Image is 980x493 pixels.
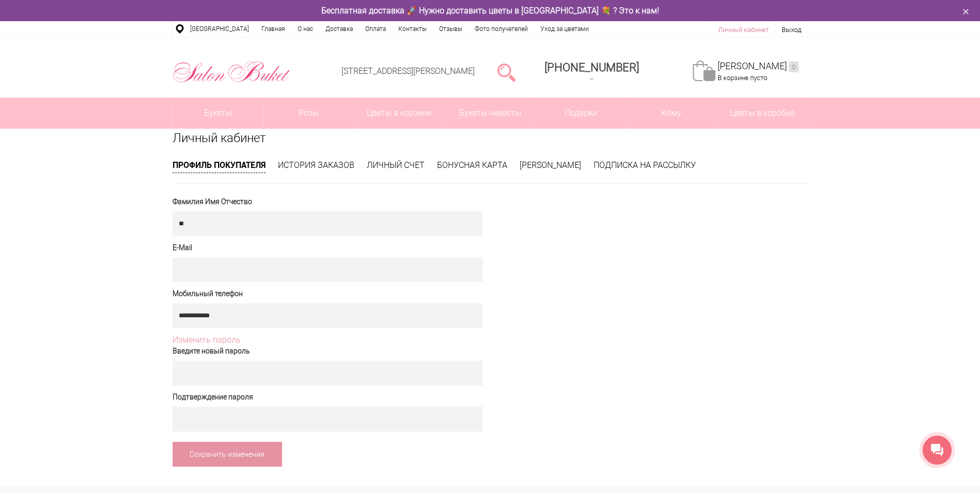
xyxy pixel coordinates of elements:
img: Цветы Нижний Новгород [173,58,291,85]
a: Фото получателей [469,21,534,37]
a: Отзывы [433,21,469,37]
span: [PHONE_NUMBER] [545,61,639,74]
a: [GEOGRAPHIC_DATA] [184,21,255,37]
label: Фамилия Имя Отчество [173,196,483,207]
a: [PERSON_NAME] [718,60,799,72]
a: Букеты [173,98,263,129]
span: Кому [626,98,717,129]
a: Розы [263,98,354,129]
label: E-Mail [173,242,483,253]
a: Оплата [359,21,392,37]
label: Мобильный телефон [173,288,483,299]
a: [PERSON_NAME] [520,160,581,170]
ins: 0 [789,61,799,72]
a: Профиль покупателя [173,159,266,173]
a: Личный счет [367,160,425,170]
a: Выход [782,26,801,34]
a: Главная [255,21,291,37]
a: Сохранить изменения [173,442,282,467]
h1: Личный кабинет [173,129,808,147]
a: Подписка на рассылку [594,160,696,170]
a: Уход за цветами [534,21,595,37]
a: Цветы в корзине [354,98,445,129]
a: История заказов [278,160,354,170]
a: О нас [291,21,319,37]
a: [PHONE_NUMBER] [538,57,645,87]
span: Изменить пароль [173,335,241,345]
span: В корзине пусто [718,74,767,82]
a: [STREET_ADDRESS][PERSON_NAME] [341,66,475,76]
a: Доставка [319,21,359,37]
a: Контакты [392,21,433,37]
label: Подтверждение пароля [173,392,483,403]
div: Бесплатная доставка 🚀 Нужно доставить цветы в [GEOGRAPHIC_DATA] 💐 ? Это к нам! [165,5,816,16]
a: Подарки [536,98,626,129]
a: Бонусная карта [437,160,507,170]
label: Введите новый пароль [173,346,483,357]
a: Личный кабинет [718,26,769,34]
a: Букеты невесты [445,98,535,129]
a: Цветы в коробке [717,98,807,129]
